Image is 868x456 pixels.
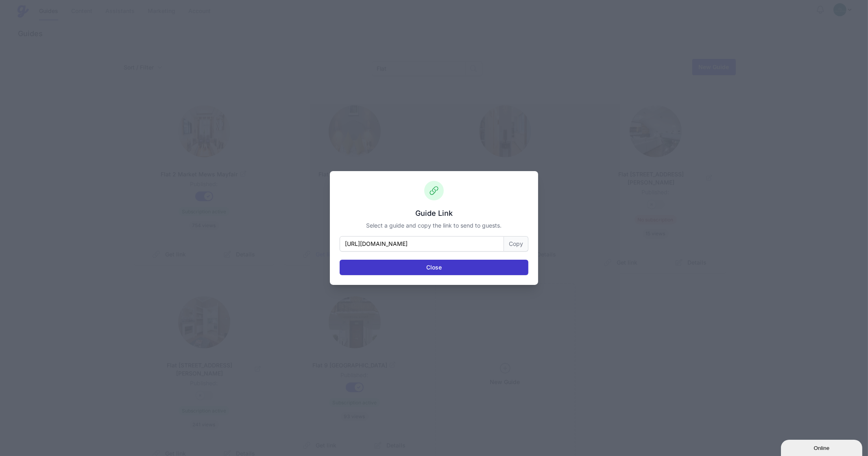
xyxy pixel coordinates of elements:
h3: Guide Link [340,208,528,218]
iframe: chat widget [781,438,864,456]
button: Copy [504,236,528,252]
p: Select a guide and copy the link to send to guests. [340,221,528,230]
button: Close [340,260,528,275]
